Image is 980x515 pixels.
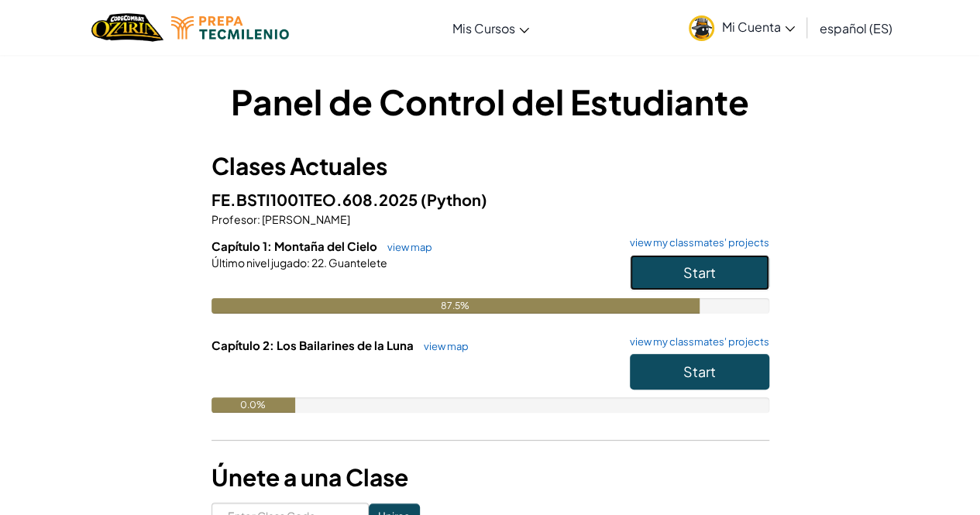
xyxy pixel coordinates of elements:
div: 87.5% [211,298,700,314]
span: : [257,212,260,226]
img: Home [91,12,163,43]
h1: Panel de Control del Estudiante [211,77,769,125]
a: Mi Cuenta [681,3,803,52]
span: : [307,256,310,270]
div: 0.0% [211,397,295,413]
span: (Python) [421,190,487,209]
h3: Clases Actuales [211,149,769,184]
span: [PERSON_NAME] [260,212,350,226]
a: view my classmates' projects [622,337,769,347]
span: Capítulo 2: Los Bailarines de la Luna [211,338,416,352]
button: Start [630,354,769,390]
img: avatar [689,15,714,41]
span: Start [683,362,716,380]
button: Start [630,255,769,290]
span: Mi Cuenta [722,19,795,35]
span: Capítulo 1: Montaña del Cielo [211,239,380,253]
a: español (ES) [812,7,900,49]
span: 22. [310,256,327,270]
h3: Únete a una Clase [211,460,769,495]
img: Tecmilenio logo [171,16,289,39]
span: FE.BSTI1001TEO.608.2025 [211,190,421,209]
span: Guantelete [327,256,387,270]
span: Mis Cursos [452,20,515,36]
span: Start [683,263,716,281]
span: Profesor [211,212,257,226]
a: view my classmates' projects [622,238,769,248]
a: Ozaria by CodeCombat logo [91,12,163,43]
a: view map [416,340,469,352]
span: Último nivel jugado [211,256,307,270]
span: español (ES) [820,20,892,36]
a: view map [380,241,432,253]
a: Mis Cursos [445,7,537,49]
